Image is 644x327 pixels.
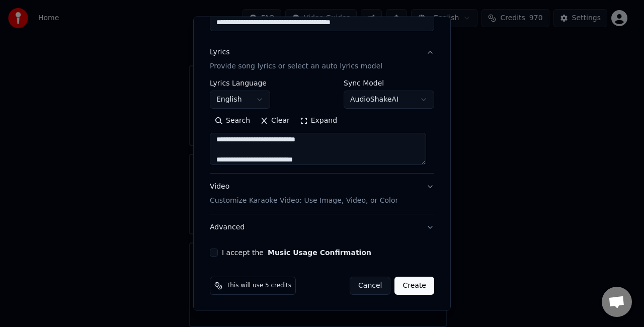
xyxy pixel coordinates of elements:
[295,113,342,129] button: Expand
[344,79,434,87] label: Sync Model
[210,48,229,58] div: Lyrics
[394,277,434,295] button: Create
[210,79,434,173] div: LyricsProvide song lyrics or select an auto lyrics model
[210,182,398,206] div: Video
[210,79,270,87] label: Lyrics Language
[350,277,390,295] button: Cancel
[222,249,371,256] label: I accept the
[268,249,371,256] button: I accept the
[255,113,295,129] button: Clear
[210,196,398,206] p: Customize Karaoke Video: Use Image, Video, or Color
[210,40,434,80] button: LyricsProvide song lyrics or select an auto lyrics model
[210,113,255,129] button: Search
[210,174,434,214] button: VideoCustomize Karaoke Video: Use Image, Video, or Color
[210,61,382,71] p: Provide song lyrics or select an auto lyrics model
[210,214,434,240] button: Advanced
[226,282,291,290] span: This will use 5 credits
